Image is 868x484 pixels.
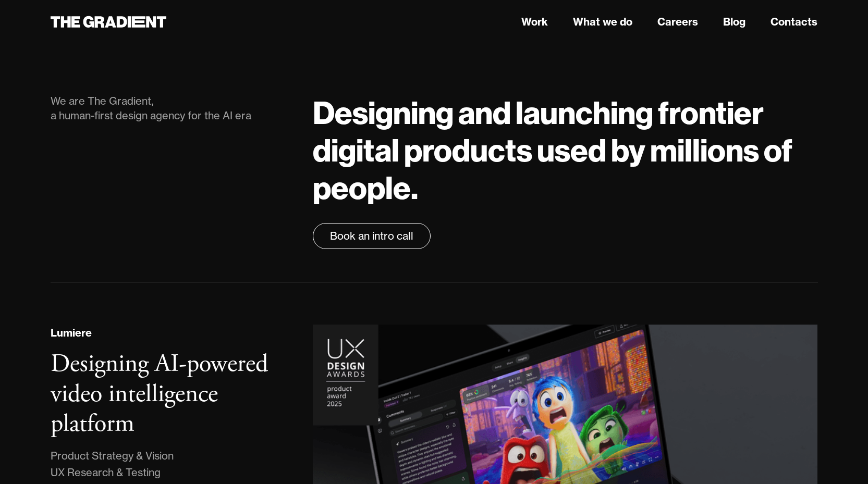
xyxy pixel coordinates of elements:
div: Lumiere [51,325,92,341]
div: We are The Gradient, a human-first design agency for the AI era [51,94,292,123]
a: Contacts [771,14,817,30]
a: Careers [657,14,698,30]
a: Book an intro call [313,223,431,249]
h1: Designing and launching frontier digital products used by millions of people. [313,94,817,206]
a: What we do [573,14,632,30]
a: Blog [723,14,745,30]
a: Work [521,14,548,30]
h3: Designing AI-powered video intelligence platform [51,348,268,440]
